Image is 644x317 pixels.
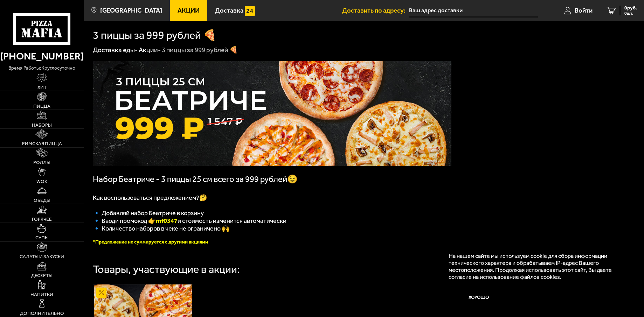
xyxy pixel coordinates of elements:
[93,61,451,166] img: 1024x1024
[449,287,509,307] button: Хорошо
[35,235,49,240] span: Супы
[32,217,52,222] span: Горячее
[36,179,47,184] span: WOK
[178,7,200,14] span: Акции
[162,46,238,55] div: 3 пиццы за 999 рублей 🍕
[624,11,637,15] span: 0 шт.
[93,174,298,184] span: Набор Беатриче - 3 пиццы 25 см всего за 999 рублей😉
[20,254,64,259] span: Салаты и закуски
[156,217,178,225] b: mf0347
[93,30,216,41] h1: 3 пиццы за 999 рублей 🍕
[93,239,208,245] font: *Предложение не суммируется с другими акциями
[37,85,47,90] span: Хит
[100,7,162,14] span: [GEOGRAPHIC_DATA]
[31,273,53,278] span: Десерты
[575,7,593,14] span: Войти
[93,194,207,202] span: Как воспользоваться предложением?🤔
[449,253,624,280] p: На нашем сайте мы используем cookie для сбора информации технического характера и обрабатываем IP...
[139,46,161,54] a: Акции-
[93,209,204,217] span: 🔹 Добавляй набор Беатриче в корзину
[342,7,409,14] span: Доставить по адресу:
[93,217,286,225] span: 🔹 Вводи промокод 👉 и стоимость изменится автоматически
[30,292,53,297] span: Напитки
[624,6,637,10] span: 0 руб.
[96,288,106,298] img: Акционный
[32,123,52,128] span: Наборы
[33,160,50,165] span: Роллы
[245,6,255,16] img: 15daf4d41897b9f0e9f617042186c801.svg
[93,46,138,54] a: Доставка еды-
[20,311,64,316] span: Дополнительно
[409,4,538,17] input: Ваш адрес доставки
[33,104,50,109] span: Пицца
[34,198,50,203] span: Обеды
[93,264,240,275] div: Товары, участвующие в акции:
[93,225,229,232] span: 🔹 Количество наборов в чеке не ограничено 🙌
[22,141,62,146] span: Римская пицца
[215,7,243,14] span: Доставка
